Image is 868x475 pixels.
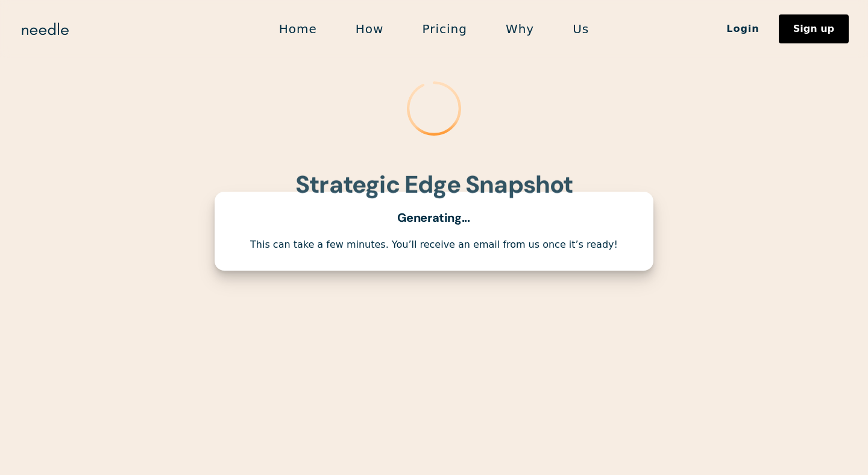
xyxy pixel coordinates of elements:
[779,14,849,43] a: Sign up
[397,211,471,224] div: Generating...
[707,19,779,39] a: Login
[260,16,336,42] a: Home
[553,16,608,42] a: Us
[403,16,486,42] a: Pricing
[793,24,834,34] div: Sign up
[229,239,639,251] div: This can take a few minutes. You’ll receive an email from us once it’s ready!
[486,16,553,42] a: Why
[295,169,573,200] strong: Strategic Edge Snapshot
[336,16,403,42] a: How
